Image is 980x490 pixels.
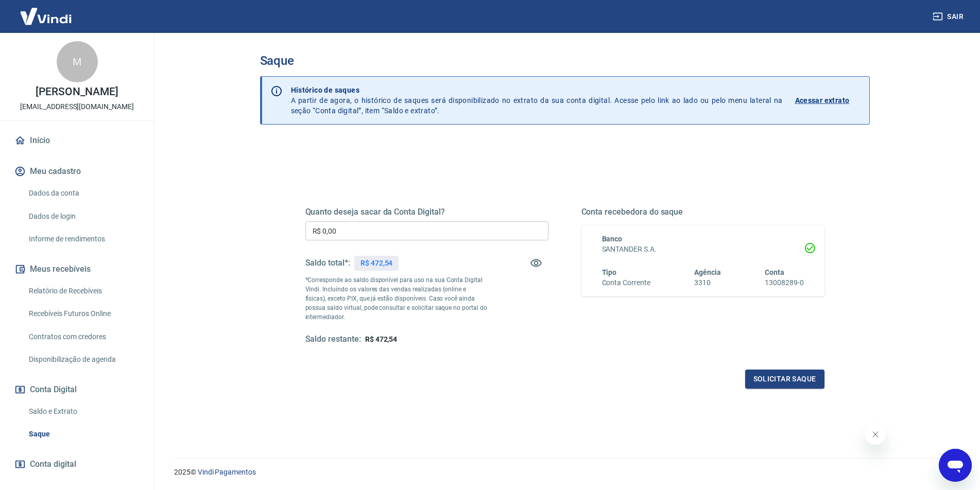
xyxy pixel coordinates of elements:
[198,468,256,476] a: Vindi Pagamentos
[12,378,142,401] button: Conta Digital
[305,275,488,322] p: *Corresponde ao saldo disponível para uso na sua Conta Digital Vindi. Incluindo os valores das ve...
[865,424,886,445] iframe: Fechar mensagem
[305,207,548,217] h5: Quanto deseja sacar da Conta Digital?
[25,303,142,324] a: Recebíveis Futuros Online
[305,334,361,345] h5: Saldo restante:
[602,244,804,255] h6: SANTANDER S.A.
[25,424,142,445] a: Saque
[25,326,142,347] a: Contratos com credores
[57,41,98,82] div: M
[931,7,968,26] button: Sair
[602,235,623,243] span: Banco
[25,281,142,302] a: Relatório de Recebíveis
[25,183,142,204] a: Dados da conta
[365,335,398,343] span: R$ 472,54
[602,277,650,288] h6: Conta Corrente
[6,7,87,15] span: Olá! Precisa de ajuda?
[260,54,870,68] h3: Saque
[20,101,134,112] p: [EMAIL_ADDRESS][DOMAIN_NAME]
[30,457,76,471] span: Conta digital
[765,268,784,276] span: Conta
[694,268,721,276] span: Agência
[602,268,617,276] span: Tipo
[12,160,142,183] button: Meu cadastro
[795,95,850,106] p: Acessar extrato
[25,206,142,227] a: Dados de login
[174,467,955,478] p: 2025 ©
[12,1,79,32] img: Vindi
[765,277,804,288] h6: 13008289-0
[12,258,142,281] button: Meus recebíveis
[939,449,972,482] iframe: Botão para abrir a janela de mensagens
[360,258,393,269] p: R$ 472,54
[795,85,861,116] a: Acessar extrato
[291,85,783,116] p: A partir de agora, o histórico de saques será disponibilizado no extrato da sua conta digital. Ac...
[25,229,142,250] a: Informe de rendimentos
[25,349,142,370] a: Disponibilização de agenda
[12,453,142,476] a: Conta digital
[12,129,142,152] a: Início
[305,258,350,268] h5: Saldo total*:
[36,86,118,97] p: [PERSON_NAME]
[25,401,142,422] a: Saldo e Extrato
[581,207,824,217] h5: Conta recebedora do saque
[291,85,783,95] p: Histórico de saques
[745,370,824,389] button: Solicitar saque
[694,277,721,288] h6: 3310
